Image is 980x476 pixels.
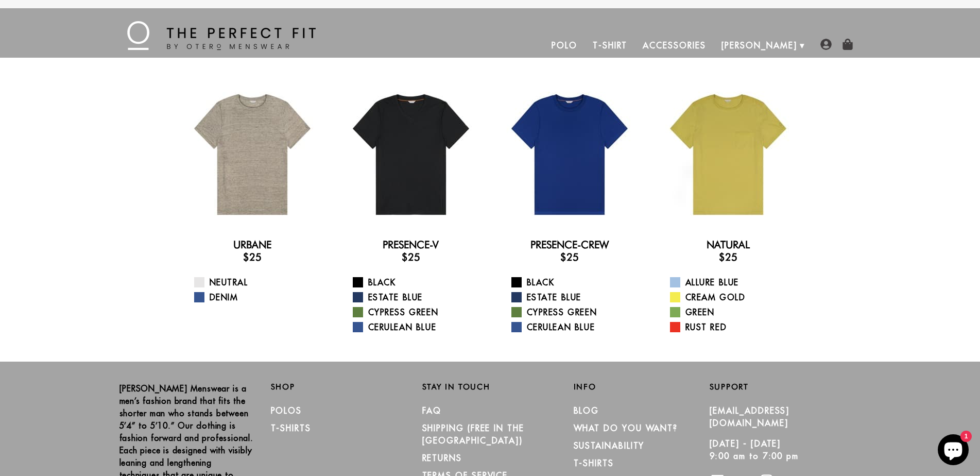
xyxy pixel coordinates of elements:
[710,405,790,428] a: [EMAIL_ADDRESS][DOMAIN_NAME]
[194,291,323,303] a: Denim
[271,405,302,416] a: Polos
[670,306,799,318] a: Green
[422,423,524,446] a: SHIPPING (Free in the [GEOGRAPHIC_DATA])
[670,321,799,333] a: Rust Red
[422,405,442,416] a: FAQ
[842,39,853,50] img: shopping-bag-icon.png
[498,251,641,263] h3: $25
[511,306,641,318] a: Cypress Green
[710,382,861,392] h2: Support
[127,21,316,50] img: The Perfect Fit - by Otero Menswear - Logo
[635,33,713,58] a: Accessories
[353,306,482,318] a: Cypress Green
[353,276,482,288] a: Black
[710,437,846,462] p: [DATE] - [DATE] 9:00 am to 7:00 pm
[574,423,678,433] a: What Do You Want?
[353,321,482,333] a: Cerulean Blue
[574,405,599,416] a: Blog
[353,291,482,303] a: Estate Blue
[422,453,462,463] a: RETURNS
[511,291,641,303] a: Estate Blue
[670,276,799,288] a: Allure Blue
[511,321,641,333] a: Cerulean Blue
[181,251,323,263] h3: $25
[820,39,832,50] img: user-account-icon.png
[511,276,641,288] a: Black
[714,33,805,58] a: [PERSON_NAME]
[574,458,614,468] a: T-Shirts
[707,239,750,251] a: Natural
[670,291,799,303] a: Cream Gold
[194,276,323,288] a: Neutral
[574,382,710,392] h2: Info
[340,251,482,263] h3: $25
[271,423,311,433] a: T-Shirts
[383,239,439,251] a: Presence-V
[544,33,585,58] a: Polo
[585,33,635,58] a: T-Shirt
[935,434,972,468] inbox-online-store-chat: Shopify online store chat
[574,440,645,451] a: Sustainability
[271,382,407,392] h2: Shop
[657,251,799,263] h3: $25
[233,239,271,251] a: Urbane
[422,382,558,392] h2: Stay in Touch
[530,239,609,251] a: Presence-Crew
